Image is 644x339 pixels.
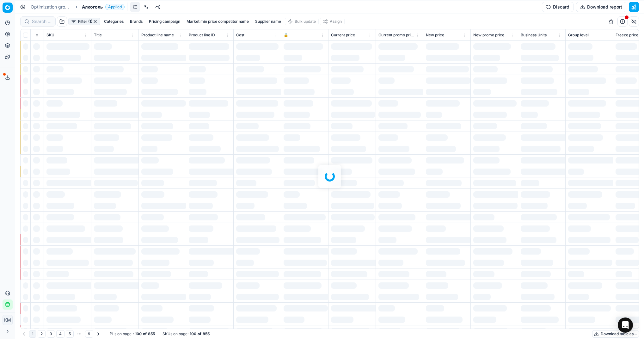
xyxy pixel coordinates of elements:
span: АлкогольApplied [82,4,125,10]
button: КM [3,315,13,325]
button: Download report [576,2,626,12]
button: Discard [542,2,573,12]
span: КM [3,315,12,325]
div: Open Intercom Messenger [618,317,633,333]
span: Алкоголь [82,4,103,10]
nav: breadcrumb [31,4,125,10]
span: Applied [105,4,125,10]
a: Optimization groups [31,4,71,10]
